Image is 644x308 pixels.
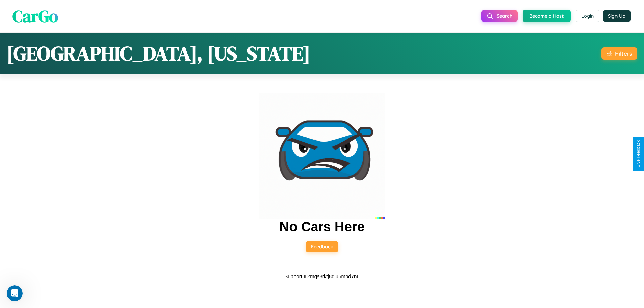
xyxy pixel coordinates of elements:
div: Filters [615,50,632,57]
button: Sign Up [603,10,631,22]
div: Give Feedback [636,140,641,168]
h1: [GEOGRAPHIC_DATA], [US_STATE] [7,40,310,67]
button: Become a Host [523,10,571,22]
button: Feedback [306,241,338,252]
button: Filters [601,47,637,60]
span: Search [497,13,512,19]
span: CarGo [12,4,58,27]
button: Login [576,10,599,22]
iframe: Intercom live chat [7,285,23,301]
p: Support ID: mgs8rktj8qlu6mpd7nu [284,272,359,281]
button: Search [481,10,518,22]
img: car [259,93,385,219]
h2: No Cars Here [279,219,364,234]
